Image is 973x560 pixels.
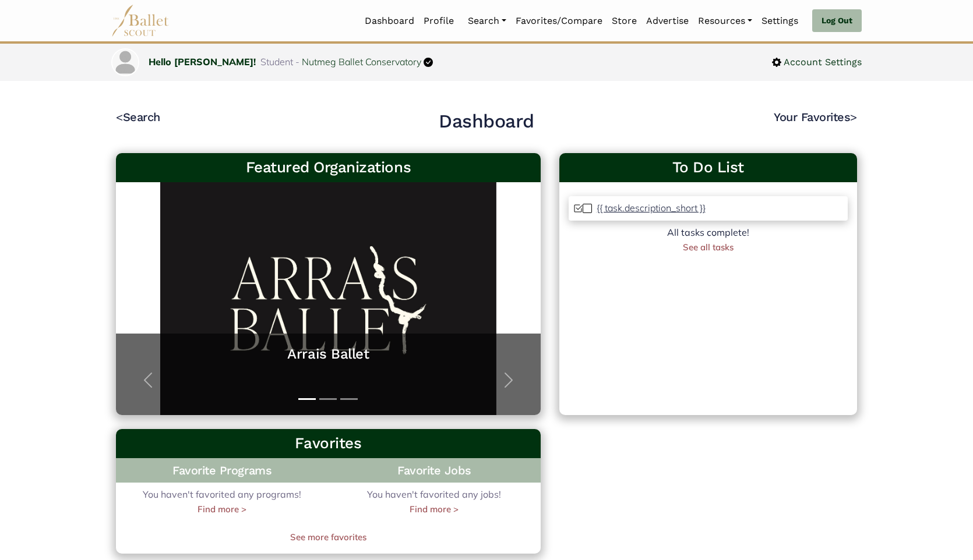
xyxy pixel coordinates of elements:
[112,49,138,75] img: profile picture
[125,158,531,178] h3: Featured Organizations
[340,392,358,406] button: Slide 3
[198,502,246,516] a: Find more >
[260,56,293,68] span: Student
[683,242,734,253] a: See all tasks
[302,56,421,68] a: Nutmeg Ballet Conservatory
[328,458,540,483] h4: Favorite Jobs
[125,434,531,453] h3: Favorites
[419,9,459,33] a: Profile
[774,110,857,124] a: Your Favorites>
[850,109,857,124] code: >
[569,158,848,178] a: To Do List
[295,56,299,68] span: -
[116,530,541,544] a: See more favorites
[812,9,862,33] a: Log Out
[463,9,511,33] a: Search
[439,109,534,134] h2: Dashboard
[511,9,607,33] a: Favorites/Compare
[319,392,337,406] button: Slide 2
[772,55,862,70] a: Account Settings
[328,487,540,516] div: You haven't favorited any jobs!
[116,110,160,124] a: <Search
[781,55,862,70] span: Account Settings
[757,9,803,33] a: Settings
[641,9,693,33] a: Advertise
[128,345,529,363] a: Arrais Ballet
[116,109,123,124] code: <
[693,9,757,33] a: Resources
[569,225,848,240] div: All tasks complete!
[116,458,328,483] h4: Favorite Programs
[607,9,641,33] a: Store
[360,9,419,33] a: Dashboard
[298,392,316,406] button: Slide 1
[116,487,328,516] div: You haven't favorited any programs!
[410,502,459,516] a: Find more >
[149,56,256,68] a: Hello [PERSON_NAME]!
[597,202,706,214] p: {{ task.description_short }}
